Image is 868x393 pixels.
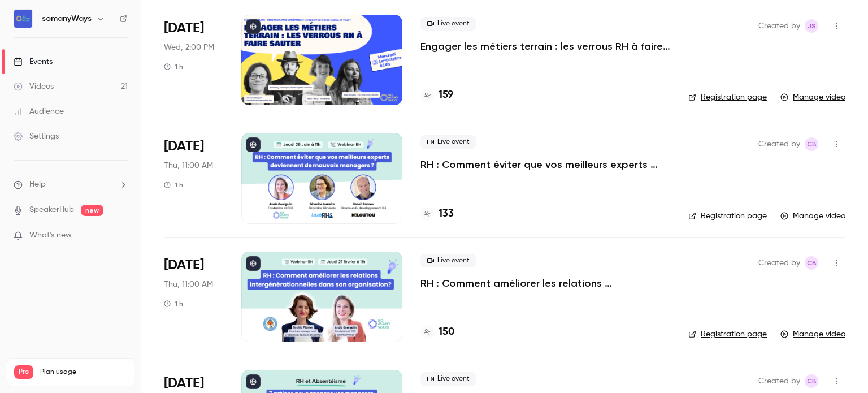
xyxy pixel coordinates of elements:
[164,137,204,156] span: [DATE]
[81,205,103,216] span: new
[780,92,845,103] a: Manage video
[780,329,845,340] a: Manage video
[14,10,32,28] img: somanyWays
[805,374,818,388] span: Chloé Biasi
[14,179,128,191] li: help-dropdown-opener
[808,19,816,33] span: JS
[42,13,92,24] h6: somanyWays
[420,254,476,267] span: Live event
[688,92,767,103] a: Registration page
[439,325,454,340] h4: 150
[164,279,213,290] span: Thu, 11:00 AM
[40,368,127,377] span: Plan usage
[805,256,818,270] span: Chloé Biasi
[805,19,818,33] span: Julia Sueur
[805,137,818,151] span: Chloé Biasi
[29,179,46,191] span: Help
[29,230,72,241] span: What's new
[420,325,454,340] a: 150
[14,131,59,142] div: Settings
[14,81,54,92] div: Videos
[807,374,817,388] span: CB
[14,365,33,379] span: Pro
[420,135,476,149] span: Live event
[758,19,800,33] span: Created by
[758,374,800,388] span: Created by
[164,252,223,342] div: Feb 27 Thu, 11:00 AM (Europe/Paris)
[164,15,223,105] div: Oct 1 Wed, 2:00 PM (Europe/Paris)
[164,299,183,308] div: 1 h
[807,137,817,151] span: CB
[688,210,767,222] a: Registration page
[688,329,767,340] a: Registration page
[420,372,476,386] span: Live event
[164,19,204,37] span: [DATE]
[807,256,817,270] span: CB
[164,180,183,189] div: 1 h
[758,256,800,270] span: Created by
[164,160,213,171] span: Thu, 11:00 AM
[29,204,74,216] a: SpeakerHub
[758,137,800,151] span: Created by
[439,88,453,103] h4: 159
[420,206,454,222] a: 133
[164,42,214,53] span: Wed, 2:00 PM
[164,133,223,223] div: Jun 26 Thu, 11:00 AM (Europe/Paris)
[164,256,204,274] span: [DATE]
[14,106,64,117] div: Audience
[164,374,204,392] span: [DATE]
[780,210,845,222] a: Manage video
[420,17,476,31] span: Live event
[420,88,453,103] a: 159
[114,231,128,241] iframe: Noticeable Trigger
[420,277,670,290] a: RH : Comment améliorer les relations intergénérationnelles dans son organisation ?
[164,62,183,71] div: 1 h
[439,206,454,222] h4: 133
[420,158,670,171] a: RH : Comment éviter que vos meilleurs experts deviennent de mauvais managers ?
[14,56,53,67] div: Events
[420,40,670,53] a: Engager les métiers terrain : les verrous RH à faire sauter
